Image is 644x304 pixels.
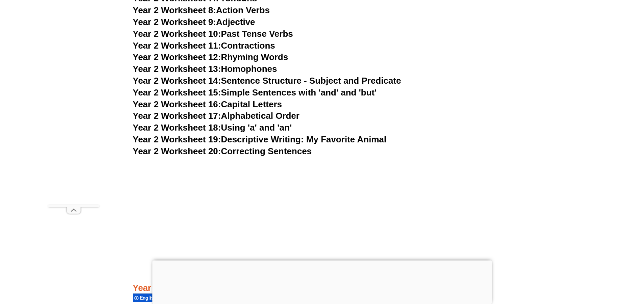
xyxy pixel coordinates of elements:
[133,76,221,86] span: Year 2 Worksheet 14:
[133,134,221,144] span: Year 2 Worksheet 19:
[133,76,401,86] a: Year 2 Worksheet 14:Sentence Structure - Subject and Predicate
[119,164,525,258] iframe: Advertisement
[133,52,221,62] span: Year 2 Worksheet 12:
[133,5,270,15] a: Year 2 Worksheet 8:Action Verbs
[48,15,99,205] iframe: Advertisement
[133,40,221,51] span: Year 2 Worksheet 11:
[133,282,511,294] h3: Year 3 English Worksheets
[133,122,221,133] span: Year 2 Worksheet 18:
[133,29,221,39] span: Year 2 Worksheet 10:
[133,64,277,74] a: Year 2 Worksheet 13:Homophones
[133,134,386,144] a: Year 2 Worksheet 19:Descriptive Writing: My Favorite Animal
[152,260,492,302] iframe: Advertisement
[133,146,312,156] a: Year 2 Worksheet 20:Correcting Sentences
[133,293,197,302] div: English tutoring services
[133,111,300,121] a: Year 2 Worksheet 17:Alphabetical Order
[133,146,221,156] span: Year 2 Worksheet 20:
[133,122,292,133] a: Year 2 Worksheet 18:Using 'a' and 'an'
[133,5,216,15] span: Year 2 Worksheet 8:
[133,99,221,109] span: Year 2 Worksheet 16:
[133,111,221,121] span: Year 2 Worksheet 17:
[531,228,644,304] iframe: Chat Widget
[140,295,198,301] span: English tutoring services
[133,40,275,51] a: Year 2 Worksheet 11:Contractions
[133,17,216,27] span: Year 2 Worksheet 9:
[133,29,293,39] a: Year 2 Worksheet 10:Past Tense Verbs
[133,99,282,109] a: Year 2 Worksheet 16:Capital Letters
[133,17,255,27] a: Year 2 Worksheet 9:Adjective
[133,87,377,98] a: Year 2 Worksheet 15:Simple Sentences with 'and' and 'but'
[133,52,288,62] a: Year 2 Worksheet 12:Rhyming Words
[133,64,221,74] span: Year 2 Worksheet 13:
[133,87,221,98] span: Year 2 Worksheet 15:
